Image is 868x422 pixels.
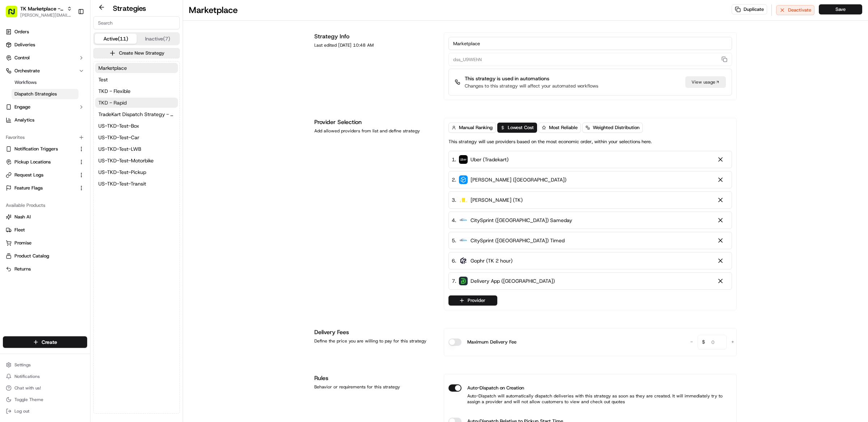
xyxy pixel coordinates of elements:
button: US-TKD-Test-LWB [95,144,178,154]
button: TKD - Rapid [95,98,178,108]
div: Start new chat [33,69,119,76]
span: Uber (Tradekart) [471,156,509,163]
span: Fleet [14,227,25,233]
span: Notifications [14,374,40,379]
button: US-TKD-Test-Transit [95,179,178,189]
span: Weighted Distribution [593,124,639,131]
span: Knowledge Base [14,162,55,169]
button: TradeKart Dispatch Strategy - Choice Assign [95,109,178,119]
span: Lowest Cost [508,124,534,131]
span: [DATE] [64,132,79,137]
button: US-TKD-Test-Box [95,121,178,131]
span: Request Logs [14,172,43,178]
span: Pickup Locations [14,159,51,165]
span: Control [14,55,30,61]
button: Notifications [3,371,87,381]
img: Ami Wang [7,125,19,136]
span: Toggle Theme [14,397,43,402]
span: Most Reliable [549,124,578,131]
span: US-TKD-Test-Box [98,122,139,129]
label: Maximum Delivery Fee [467,338,516,346]
span: [PERSON_NAME] [22,132,59,137]
button: Log out [3,406,87,416]
button: Inactive (7) [137,34,179,44]
span: Feature Flags [14,185,43,191]
h1: Strategy Info [314,32,435,41]
img: city_sprint_logo.png [459,236,468,245]
span: Create [42,338,57,346]
span: Gophr (TK 2 hour) [471,257,512,264]
a: Orders [3,26,87,38]
a: Workflows [12,77,78,88]
span: Chat with us! [14,385,41,391]
img: city_sprint_logo.png [459,216,468,225]
img: deliveryapp_logo.png [459,277,468,285]
img: 4037041995827_4c49e92c6e3ed2e3ec13_72.png [15,69,28,82]
span: Test [98,76,108,83]
a: Feature Flags [6,185,76,191]
p: Welcome 👋 [7,29,132,41]
a: TKD - Flexible [95,86,178,96]
span: Settings [14,362,31,368]
button: US-TKD-Test-Motorbike [95,155,178,166]
button: Duplicate [732,4,767,14]
div: Add allowed providers from list and define strategy [314,128,435,134]
button: Save [819,4,862,14]
a: 📗Knowledge Base [4,159,58,172]
span: US-TKD-Test-LWB [98,145,141,153]
img: gophr-logo.jpg [459,256,468,265]
a: Fleet [6,227,84,233]
span: Engage [14,104,30,110]
span: • [60,132,63,137]
button: Request Logs [3,169,87,181]
span: TradeKart Dispatch Strategy - Choice Assign [98,111,175,118]
button: Manual Ranking [448,123,496,133]
div: 1 . [452,155,509,163]
button: Lowest Cost [497,123,537,133]
span: $ [699,336,708,350]
span: TKD - Rapid [98,99,127,106]
img: uber-new-logo.jpeg [459,155,468,164]
a: 💻API Documentation [58,159,119,172]
div: Past conversations [7,94,48,100]
div: 📗 [7,162,13,168]
span: US-TKD-Test-Motorbike [98,157,154,164]
span: [DATE] [64,112,79,118]
button: Deactivate [776,5,814,15]
div: We're available if you need us! [33,76,99,82]
h1: Delivery Fees [314,328,435,337]
span: Product Catalog [14,253,49,259]
button: US-TKD-Test-Car [95,132,178,142]
div: 💻 [61,162,67,168]
img: stuart_logo.png [459,175,468,184]
input: Search [93,16,180,29]
button: Test [95,74,178,85]
div: Available Products [3,200,87,211]
button: Marketplace [95,63,178,73]
a: US-TKD-Test-Pickup [95,167,178,177]
span: [PERSON_NAME] [22,112,59,118]
a: Nash AI [6,214,84,220]
a: Product Catalog [6,253,84,259]
a: Analytics [3,114,87,126]
button: See all [112,93,132,101]
span: Nash AI [14,214,31,220]
img: addison_lee.jpg [459,196,468,204]
button: [PERSON_NAME][EMAIL_ADDRESS][DOMAIN_NAME] [20,12,72,18]
button: Product Catalog [3,250,87,262]
input: Got a question? Start typing here... [19,47,130,54]
div: View usage [685,76,726,88]
button: Most Reliable [539,123,581,133]
button: Orchestrate [3,65,87,77]
div: Last edited [DATE] 10:48 AM [314,42,435,48]
button: Start new chat [123,71,132,80]
div: Favorites [3,132,87,143]
span: CitySprint ([GEOGRAPHIC_DATA]) Timed [471,237,565,244]
span: Workflows [14,79,37,86]
h2: Strategies [113,3,146,13]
